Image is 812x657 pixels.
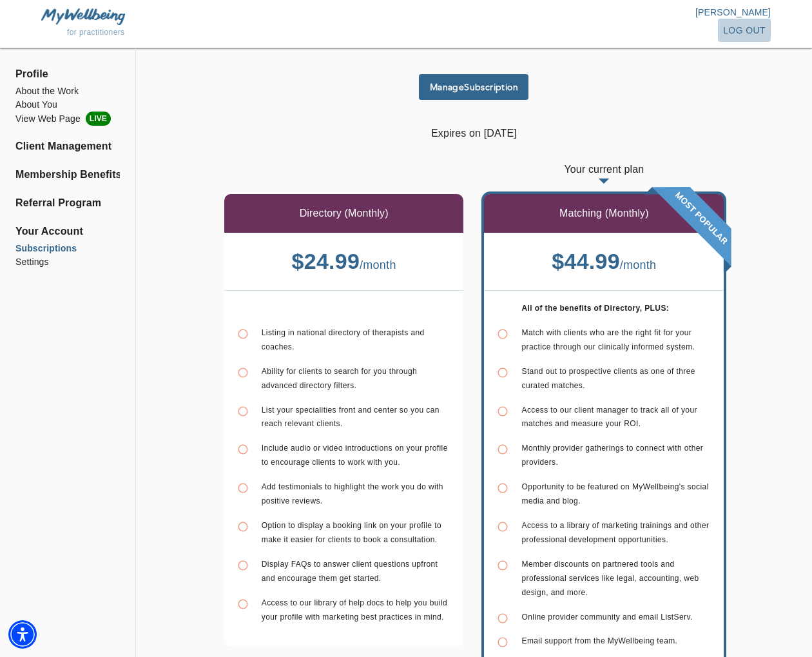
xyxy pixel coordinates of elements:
a: About the Work [15,84,120,98]
span: List your specialities front and center so you can reach relevant clients. [262,406,440,429]
span: Opportunity to be featured on MyWellbeing's social media and blog. [521,482,708,505]
span: for practitioners [67,28,125,37]
span: Include audio or video introductions on your profile to encourage clients to work with you. [262,444,448,467]
span: Manage Subscription [424,81,523,93]
img: banner [644,187,731,274]
b: $ 24.99 [292,249,360,273]
a: Client Management [15,139,120,154]
span: Display FAQs to answer client questions upfront and encourage them get started. [262,560,438,583]
span: Option to display a booking link on your profile to make it easier for clients to book a consulta... [262,521,441,544]
span: Add testimonials to highlight the work you do with positive reviews. [262,482,443,505]
span: Profile [15,66,120,82]
b: All of the benefits of Directory, PLUS: [521,304,669,313]
span: / month [620,259,657,271]
img: MyWellbeing [41,8,125,25]
span: Access to a library of marketing trainings and other professional development opportunities. [521,521,709,544]
li: View Web Page [15,112,120,126]
div: Accessibility Menu [8,620,37,649]
p: Directory (Monthly) [300,206,389,221]
span: Email support from the MyWellbeing team. [521,636,677,645]
span: Online provider community and email ListServ. [521,613,692,622]
span: Ability for clients to search for you through advanced directory filters. [262,367,417,390]
p: Your current plan [484,162,724,194]
b: $ 44.99 [552,249,620,273]
a: About You [15,98,120,112]
button: log out [718,19,771,43]
a: View Web PageLIVE [15,112,120,126]
p: Expires on [DATE] [172,126,776,141]
span: Match with clients who are the right fit for your practice through our clinically informed system. [521,328,695,351]
span: Your Account [15,224,120,239]
span: Monthly provider gatherings to connect with other providers. [521,444,703,467]
a: Subscriptions [15,242,120,255]
a: Settings [15,255,120,269]
button: ManageSubscription [419,74,528,100]
span: / month [360,259,396,271]
span: Listing in national directory of therapists and coaches. [262,328,425,351]
span: Stand out to prospective clients as one of three curated matches. [521,367,695,390]
span: Member discounts on partnered tools and professional services like legal, accounting, web design,... [521,560,699,597]
span: Access to our library of help docs to help you build your profile with marketing best practices i... [262,598,447,622]
a: Membership Benefits [15,167,120,182]
span: LIVE [86,112,111,126]
p: Matching (Monthly) [559,206,649,221]
a: Referral Program [15,195,120,211]
span: Access to our client manager to track all of your matches and measure your ROI. [521,406,697,429]
p: [PERSON_NAME] [406,6,771,19]
span: log out [723,23,766,39]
